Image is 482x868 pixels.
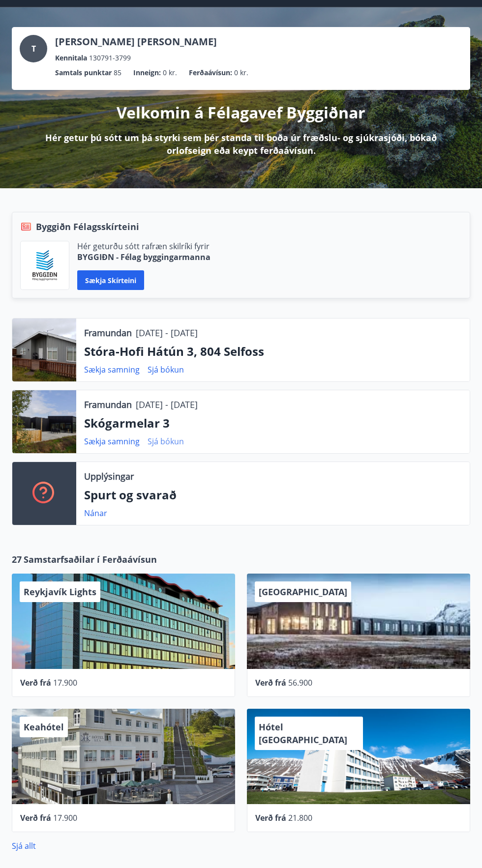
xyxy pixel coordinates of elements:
[288,812,312,823] span: 21.800
[84,415,462,432] p: Skógarmelar 3
[28,249,61,282] img: BKlGVmlTW1Qrz68WFGMFQUcXHWdQd7yePWMkvn3i.png
[288,677,312,688] span: 56.900
[89,53,131,63] span: 130791-3799
[31,43,36,54] span: T
[259,721,347,746] span: Hótel [GEOGRAPHIC_DATA]
[148,436,184,447] a: Sjá bókun
[84,436,140,447] a: Sækja samning
[136,326,198,339] p: [DATE] - [DATE]
[84,487,462,503] p: Spurt og svarað
[55,53,87,63] p: Kennitala
[163,67,177,78] span: 0 kr.
[20,812,51,823] span: Verð frá
[77,270,144,290] button: Sækja skírteini
[77,252,211,262] p: BYGGIÐN - Félag byggingarmanna
[20,677,51,688] span: Verð frá
[84,343,462,360] p: Stóra-Hofi Hátún 3, 804 Selfoss
[12,840,36,851] a: Sjá allt
[77,241,211,252] p: Hér geturðu sótt rafræn skilríki fyrir
[133,67,161,78] p: Inneign :
[53,812,77,823] span: 17.900
[114,67,121,78] span: 85
[148,364,184,375] a: Sjá bókun
[55,67,112,78] p: Samtals punktar
[28,131,454,157] p: Hér getur þú sótt um þá styrki sem þér standa til boða úr fræðslu- og sjúkrasjóði, bókað orlofsei...
[84,470,134,483] p: Upplýsingar
[259,586,347,598] span: [GEOGRAPHIC_DATA]
[36,220,139,233] span: Byggiðn Félagsskírteini
[53,677,77,688] span: 17.900
[117,102,365,123] p: Velkomin á Félagavef Byggiðnar
[55,35,217,49] p: [PERSON_NAME] [PERSON_NAME]
[189,67,232,78] p: Ferðaávísun :
[84,364,140,375] a: Sækja samning
[24,586,96,598] span: Reykjavík Lights
[84,508,107,519] a: Nánar
[255,812,286,823] span: Verð frá
[24,721,64,733] span: Keahótel
[84,398,132,411] p: Framundan
[24,553,157,566] span: Samstarfsaðilar í Ferðaávísun
[84,326,132,339] p: Framundan
[255,677,286,688] span: Verð frá
[12,553,22,566] span: 27
[136,398,198,411] p: [DATE] - [DATE]
[234,67,248,78] span: 0 kr.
